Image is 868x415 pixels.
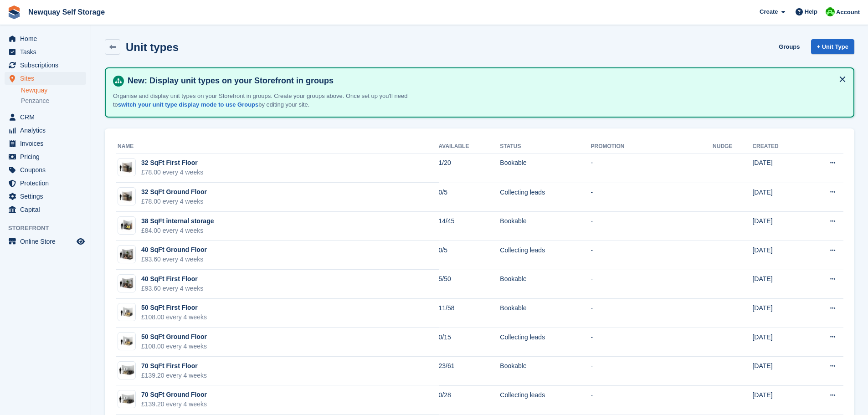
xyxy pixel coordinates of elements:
[141,400,207,409] div: £139.20 every 4 weeks
[752,154,805,183] td: [DATE]
[760,7,778,16] span: Create
[141,303,207,313] div: 50 SqFt First Floor
[752,241,805,270] td: [DATE]
[500,299,591,328] td: Bookable
[118,101,258,108] a: switch your unit type display mode to use Groups
[7,5,21,19] img: stora-icon-8386f47178a22dfd0bd8f6a31ec36ba5ce8667c1dd55bd0f319d3a0aa187defe.svg
[141,342,207,351] div: £108.00 every 4 weeks
[591,357,713,386] td: -
[141,361,207,371] div: 70 SqFt First Floor
[439,270,500,299] td: 5/50
[439,328,500,357] td: 0/15
[5,32,86,45] a: menu
[752,328,805,357] td: [DATE]
[118,248,135,261] img: 40-sqft-unit.jpg
[5,111,86,123] a: menu
[20,177,75,190] span: Protection
[5,59,86,72] a: menu
[500,328,591,357] td: Collecting leads
[591,385,713,415] td: -
[500,154,591,183] td: Bookable
[20,235,75,248] span: Online Store
[826,7,835,16] img: Baylor
[21,97,86,105] a: Penzance
[5,203,86,216] a: menu
[141,158,203,168] div: 32 SqFt First Floor
[500,241,591,270] td: Collecting leads
[439,212,500,241] td: 14/45
[5,137,86,150] a: menu
[439,154,500,183] td: 1/20
[118,219,135,232] img: 35-sqft-unit%20(1).jpg
[141,226,214,236] div: £84.00 every 4 weeks
[591,241,713,270] td: -
[20,111,75,123] span: CRM
[591,154,713,183] td: -
[752,183,805,212] td: [DATE]
[591,328,713,357] td: -
[141,390,207,400] div: 70 SqFt Ground Floor
[805,7,817,16] span: Help
[500,183,591,212] td: Collecting leads
[5,190,86,203] a: menu
[752,139,805,154] th: Created
[141,371,207,380] div: £139.20 every 4 weeks
[20,124,75,137] span: Analytics
[118,364,135,377] img: 75-sqft-unit.jpg
[118,306,135,319] img: 50-sqft-unit.jpg
[500,270,591,299] td: Bookable
[836,8,860,17] span: Account
[141,216,214,226] div: 38 SqFt internal storage
[141,168,203,177] div: £78.00 every 4 weeks
[752,385,805,415] td: [DATE]
[141,245,207,255] div: 40 SqFt Ground Floor
[811,39,854,54] a: + Unit Type
[439,385,500,415] td: 0/28
[20,150,75,163] span: Pricing
[20,72,75,85] span: Sites
[713,139,752,154] th: Nudge
[591,139,713,154] th: Promotion
[21,86,86,95] a: Newquay
[500,139,591,154] th: Status
[591,270,713,299] td: -
[141,255,207,264] div: £93.60 every 4 weeks
[500,385,591,415] td: Collecting leads
[113,92,432,109] p: Organise and display unit types on your Storefront in groups. Create your groups above. Once set ...
[439,241,500,270] td: 0/5
[591,183,713,212] td: -
[591,299,713,328] td: -
[20,137,75,150] span: Invoices
[118,335,135,348] img: 50-sqft-unit.jpg
[775,39,803,54] a: Groups
[20,32,75,45] span: Home
[118,393,135,406] img: 75-sqft-unit.jpg
[5,235,86,248] a: menu
[439,357,500,386] td: 23/61
[118,277,135,290] img: 40-sqft-unit.jpg
[141,197,207,206] div: £78.00 every 4 weeks
[752,212,805,241] td: [DATE]
[752,299,805,328] td: [DATE]
[439,183,500,212] td: 0/5
[5,72,86,85] a: menu
[25,5,108,20] a: Newquay Self Storage
[439,139,500,154] th: Available
[124,76,846,86] h4: New: Display unit types on your Storefront in groups
[75,236,86,247] a: Preview store
[8,224,91,233] span: Storefront
[20,164,75,176] span: Coupons
[752,357,805,386] td: [DATE]
[116,139,439,154] th: Name
[20,203,75,216] span: Capital
[141,274,203,284] div: 40 SqFt First Floor
[591,212,713,241] td: -
[20,46,75,58] span: Tasks
[141,284,203,293] div: £93.60 every 4 weeks
[500,357,591,386] td: Bookable
[5,150,86,163] a: menu
[5,46,86,58] a: menu
[141,332,207,342] div: 50 SqFt Ground Floor
[500,212,591,241] td: Bookable
[118,190,135,203] img: 32-sqft-unit%20(1).jpg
